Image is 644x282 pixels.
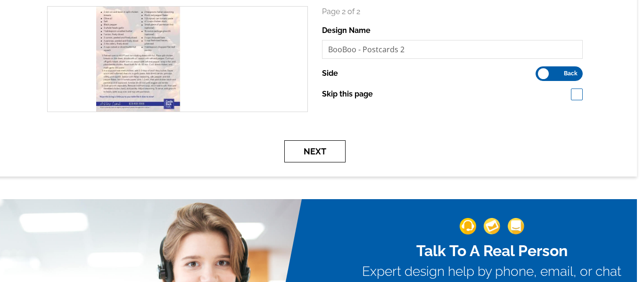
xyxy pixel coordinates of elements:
label: Design Name [322,25,371,36]
img: support-img-3_1.png [508,218,524,234]
h2: Talk To A Real Person [362,242,621,260]
label: Skip this page [322,89,373,100]
button: Next [284,140,346,162]
span: Back [564,71,578,76]
h3: Expert design help by phone, email, or chat [362,264,621,280]
img: support-img-2.png [484,218,500,234]
img: support-img-1.png [460,218,476,234]
p: Page 2 of 2 [322,6,583,17]
label: Side [322,68,338,79]
input: File Name [322,40,583,59]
